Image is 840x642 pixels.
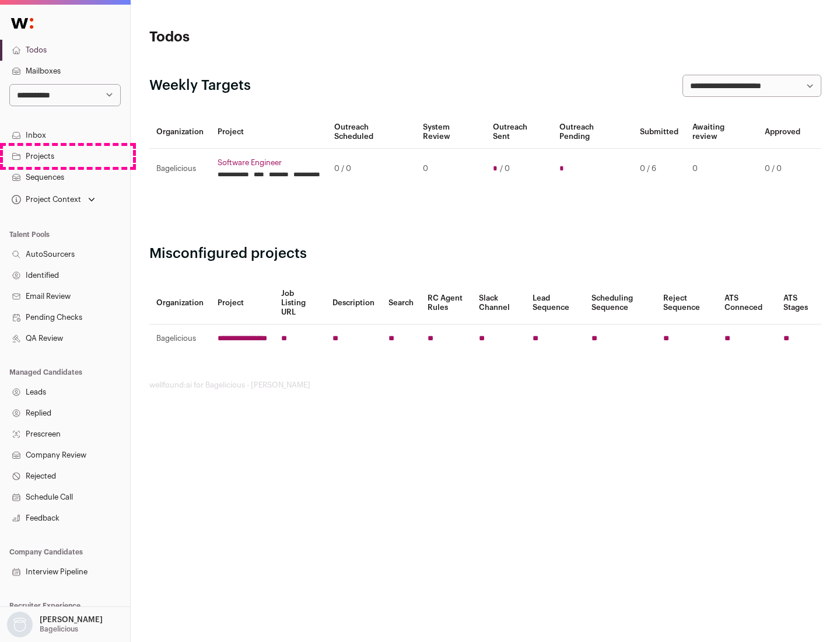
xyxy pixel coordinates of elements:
th: ATS Stages [776,282,821,325]
th: Organization [149,116,211,149]
h2: Weekly Targets [149,76,251,95]
button: Open dropdown [5,612,105,637]
img: Wellfound [5,12,40,35]
td: 0 [416,149,485,189]
th: Description [325,282,381,325]
p: [PERSON_NAME] [40,615,103,624]
p: Bagelicious [40,624,78,634]
div: Project Context [9,195,81,204]
th: Project [211,116,327,149]
th: Job Listing URL [274,282,325,325]
td: Bagelicious [149,325,211,353]
td: 0 [685,149,758,189]
td: 0 / 6 [633,149,685,189]
th: Reject Sequence [656,282,718,325]
td: 0 / 0 [758,149,807,189]
th: Approved [758,116,807,149]
th: Scheduling Sequence [584,282,656,325]
h2: Misconfigured projects [149,245,821,263]
th: Lead Sequence [526,282,584,325]
th: Organization [149,282,211,325]
footer: wellfound:ai for Bagelicious - [PERSON_NAME] [149,381,821,390]
th: Slack Channel [472,282,526,325]
button: Open dropdown [9,191,97,208]
h1: Todos [149,28,373,47]
th: Project [211,282,274,325]
span: / 0 [500,164,510,173]
a: Software Engineer [218,158,320,168]
th: Outreach Scheduled [327,116,416,149]
img: nopic.png [7,612,33,637]
td: 0 / 0 [327,149,416,189]
td: Bagelicious [149,149,211,189]
th: Submitted [633,116,685,149]
th: Outreach Pending [552,116,632,149]
th: System Review [416,116,485,149]
th: Search [381,282,421,325]
th: Outreach Sent [486,116,553,149]
th: Awaiting review [685,116,758,149]
th: ATS Conneced [717,282,776,325]
th: RC Agent Rules [421,282,471,325]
